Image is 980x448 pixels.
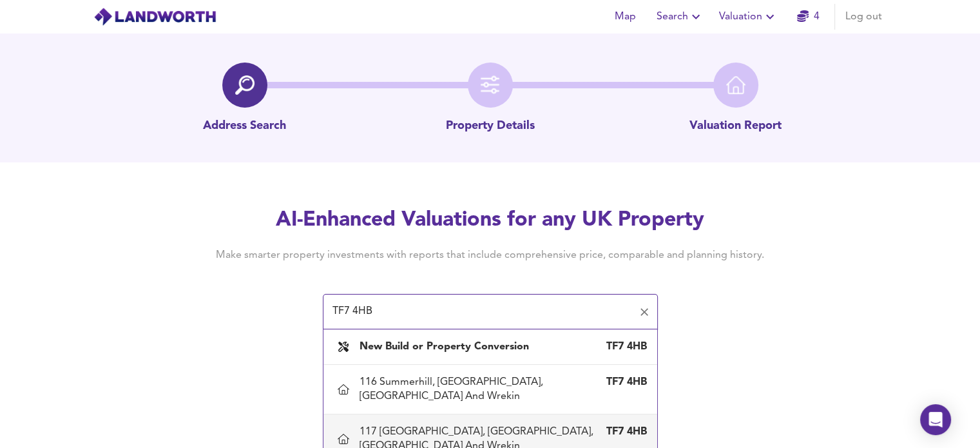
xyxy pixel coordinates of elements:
div: Open Intercom Messenger [920,404,951,435]
p: Property Details [446,118,535,135]
div: TF7 4HB [595,425,647,439]
a: 4 [797,8,820,26]
img: search-icon [235,75,255,95]
img: logo [93,7,216,26]
img: home-icon [726,75,745,95]
button: 4 [788,4,829,30]
span: Map [610,8,641,26]
input: Enter a postcode to start... [329,300,633,324]
button: Search [651,4,709,30]
img: filter-icon [481,75,500,95]
h4: Make smarter property investments with reports that include comprehensive price, comparable and p... [197,248,784,262]
button: Valuation [714,4,783,30]
div: TF7 4HB [595,340,647,354]
div: 116 Summerhill, [GEOGRAPHIC_DATA], [GEOGRAPHIC_DATA] And Wrekin [360,375,595,404]
span: Log out [845,8,882,26]
button: Map [605,4,646,30]
div: TF7 4HB [595,375,647,389]
h2: AI-Enhanced Valuations for any UK Property [197,206,784,235]
p: Address Search [203,118,286,135]
span: Valuation [719,8,778,26]
b: New Build or Property Conversion [360,342,529,352]
span: Search [657,8,704,26]
p: Valuation Report [689,118,782,135]
button: Clear [635,303,653,321]
button: Log out [840,4,887,30]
